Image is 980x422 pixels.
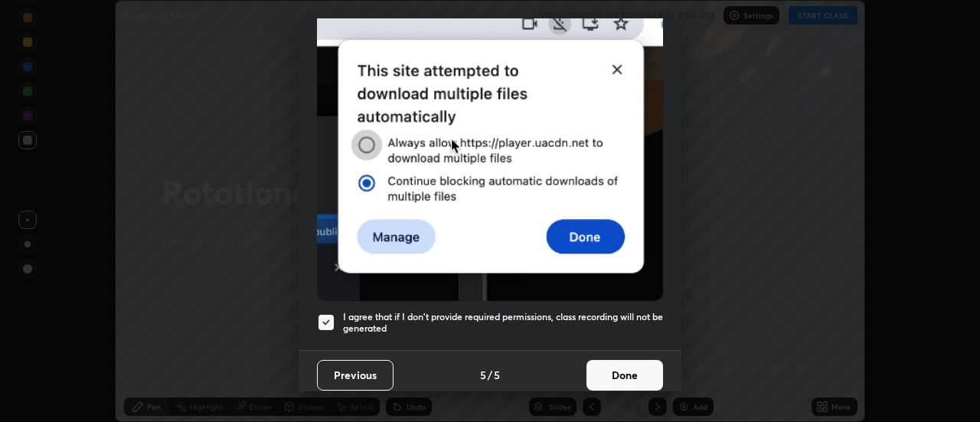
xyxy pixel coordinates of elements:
[494,367,500,383] h4: 5
[480,367,486,383] h4: 5
[317,360,394,391] button: Previous
[343,311,663,335] h5: I agree that if I don't provide required permissions, class recording will not be generated
[586,360,663,391] button: Done
[488,367,492,383] h4: /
